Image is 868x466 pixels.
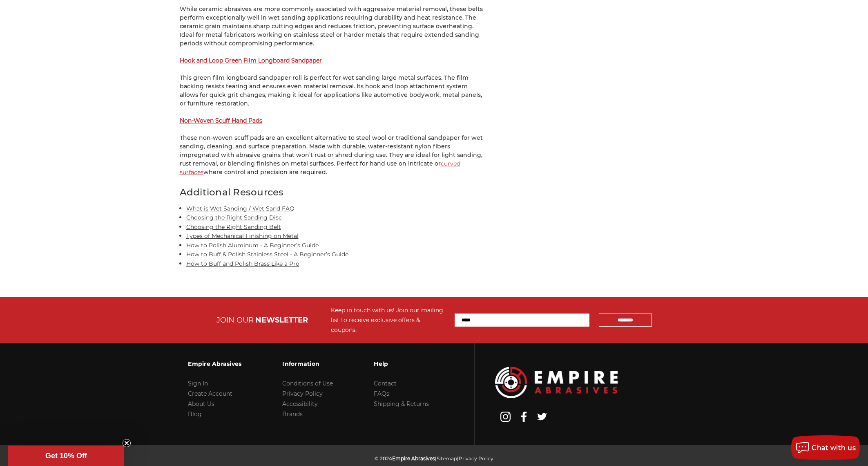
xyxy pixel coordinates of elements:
span: Chat with us [812,444,856,452]
div: Get 10% OffClose teaser [8,446,124,466]
p: These non-woven scuff pads are an excellent alternative to steel wool or traditional sandpaper fo... [180,134,486,177]
span: NEWSLETTER [255,316,308,325]
a: How to Buff and Polish Brass Like a Pro [186,260,299,267]
a: Choosing the Right Sanding Belt [186,223,281,231]
a: Sitemap [437,455,457,462]
a: How to Polish Aluminum - A Beginner’s Guide [186,242,319,249]
a: Contact [374,380,397,387]
a: About Us [188,400,214,408]
a: Sign In [188,380,208,387]
a: Create Account [188,390,232,397]
h3: Information [282,355,333,372]
p: © 2024 | | [375,453,493,464]
a: Blog [188,410,202,418]
a: Non-Woven Scuff Hand Pads [180,117,262,124]
span: Empire Abrasives [392,455,435,462]
p: This green film longboard sandpaper roll is perfect for wet sanding large metal surfaces. The fil... [180,74,486,108]
button: Close teaser [123,439,131,447]
div: Keep in touch with us! Join our mailing list to receive exclusive offers & coupons. [331,305,446,335]
a: Brands [282,410,303,418]
a: Accessibility [282,400,318,408]
h3: Empire Abrasives [188,355,241,372]
p: While ceramic abrasives are more commonly associated with aggressive material removal, these belt... [180,5,486,48]
h2: Additional Resources [180,185,486,199]
h3: Help [374,355,429,372]
a: FAQs [374,390,389,397]
a: What is Wet Sanding / Wet Sand FAQ [186,205,295,212]
a: Conditions of Use [282,380,333,387]
a: Privacy Policy [459,455,493,462]
img: Empire Abrasives Logo Image [495,367,618,398]
span: Get 10% Off [45,452,87,460]
a: Privacy Policy [282,390,323,397]
span: JOIN OUR [216,316,254,325]
a: Shipping & Returns [374,400,429,408]
a: Hook and Loop Green Film Longboard Sandpaper [180,57,322,64]
a: How to Buff & Polish Stainless Steel - A Beginner’s Guide [186,251,348,258]
a: Types of Mechanical Finishing on Metal [186,232,299,240]
a: Choosing the Right Sanding Disc [186,214,282,221]
button: Chat with us [791,435,860,460]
